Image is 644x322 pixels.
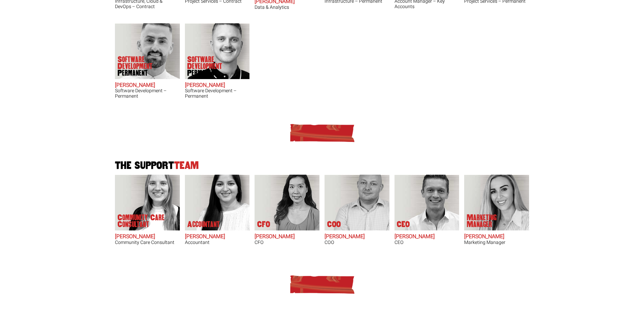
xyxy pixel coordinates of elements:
[187,221,220,228] p: Accountant
[467,214,521,228] p: Marketing Manager
[255,234,319,240] h2: [PERSON_NAME]
[464,240,529,245] h3: Marketing Manager
[187,56,241,76] p: Software Development
[115,23,180,79] img: Liam Cox does Software Development Permanent
[185,88,250,99] h3: Software Development – Permanent
[327,221,341,228] p: COO
[325,234,389,240] h2: [PERSON_NAME]
[185,240,250,245] h3: Accountant
[332,175,389,230] img: Simon Moss's our COO
[395,240,459,245] h3: CEO
[464,234,529,240] h2: [PERSON_NAME]
[174,160,199,171] span: Team
[395,234,459,240] h2: [PERSON_NAME]
[192,175,249,230] img: Simran Kaur does Accountant
[185,234,250,240] h2: [PERSON_NAME]
[115,82,180,89] h2: [PERSON_NAME]
[115,240,180,245] h3: Community Care Consultant
[257,221,270,228] p: CFO
[187,70,241,76] span: Permanent
[397,221,410,228] p: CEO
[115,88,180,99] h3: Software Development – Permanent
[113,160,532,171] h2: The Support
[325,240,389,245] h3: COO
[115,234,180,240] h2: [PERSON_NAME]
[118,214,172,228] p: Community Care Consultant
[118,56,172,76] p: Software Development
[402,175,459,230] img: Geoff Millar's our CEO
[255,240,319,245] h3: CFO
[262,175,319,230] img: Laura Yang's our CFO
[185,82,250,89] h2: [PERSON_NAME]
[118,70,172,76] span: Permanent
[464,175,529,230] img: Monique Rodrigues does Marketing Manager
[122,175,180,230] img: Anna Reddy does Community Care Consultant
[255,5,319,10] h3: Data & Analytics
[185,23,249,79] img: Sam Williamson does Software Development Permanent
